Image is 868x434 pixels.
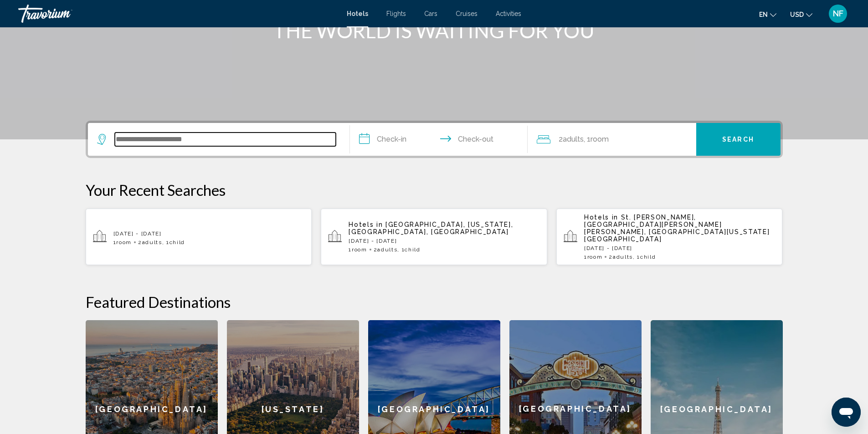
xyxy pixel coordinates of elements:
span: Adults [563,135,584,143]
span: , 1 [633,254,656,260]
span: Room [587,254,603,260]
button: [DATE] - [DATE]1Room2Adults, 1Child [86,208,312,266]
span: , 1 [397,246,420,253]
span: Room [591,135,609,143]
button: Hotels in [GEOGRAPHIC_DATA], [US_STATE], [GEOGRAPHIC_DATA], [GEOGRAPHIC_DATA][DATE] - [DATE]1Room... [321,208,547,266]
span: Child [169,239,185,245]
span: , 1 [162,239,185,245]
span: Room [352,246,367,253]
button: Search [696,123,781,156]
a: Hotels [347,10,368,17]
p: [DATE] - [DATE] [349,238,540,244]
p: Your Recent Searches [86,181,783,199]
button: Change currency [790,8,812,21]
h2: Featured Destinations [86,293,783,311]
p: [DATE] - [DATE] [113,230,305,237]
span: 2 [609,254,633,260]
span: Adults [142,239,162,245]
span: 1 [349,246,367,253]
button: Change language [759,8,776,21]
span: Room [116,239,132,245]
span: [GEOGRAPHIC_DATA], [US_STATE], [GEOGRAPHIC_DATA], [GEOGRAPHIC_DATA] [349,221,513,235]
span: 2 [374,246,398,253]
span: 2 [138,239,162,245]
button: Check in and out dates [350,123,528,156]
span: NF [833,9,843,18]
a: Travorium [18,5,338,23]
span: St. [PERSON_NAME], [GEOGRAPHIC_DATA][PERSON_NAME][PERSON_NAME], [GEOGRAPHIC_DATA][US_STATE][GEOGR... [584,214,770,243]
span: Adults [377,246,397,253]
button: User Menu [826,4,850,23]
span: en [759,11,768,18]
span: Adults [613,254,633,260]
a: Cruises [456,10,478,17]
span: Hotels in [349,221,383,228]
span: , 1 [584,133,609,146]
button: Hotels in St. [PERSON_NAME], [GEOGRAPHIC_DATA][PERSON_NAME][PERSON_NAME], [GEOGRAPHIC_DATA][US_ST... [556,208,783,266]
span: 2 [559,133,584,146]
p: [DATE] - [DATE] [584,245,776,251]
div: Search widget [88,123,781,156]
span: Search [722,136,754,143]
span: 1 [113,239,132,245]
span: 1 [584,254,602,260]
span: USD [790,11,804,18]
span: Child [405,246,420,253]
span: Child [640,254,656,260]
a: Activities [496,10,521,17]
a: Flights [386,10,406,17]
a: Cars [424,10,437,17]
button: Travelers: 2 adults, 0 children [528,123,696,156]
h1: THE WORLD IS WAITING FOR YOU [263,19,605,42]
iframe: Button to launch messaging window [832,398,861,427]
span: Hotels in [584,214,618,221]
